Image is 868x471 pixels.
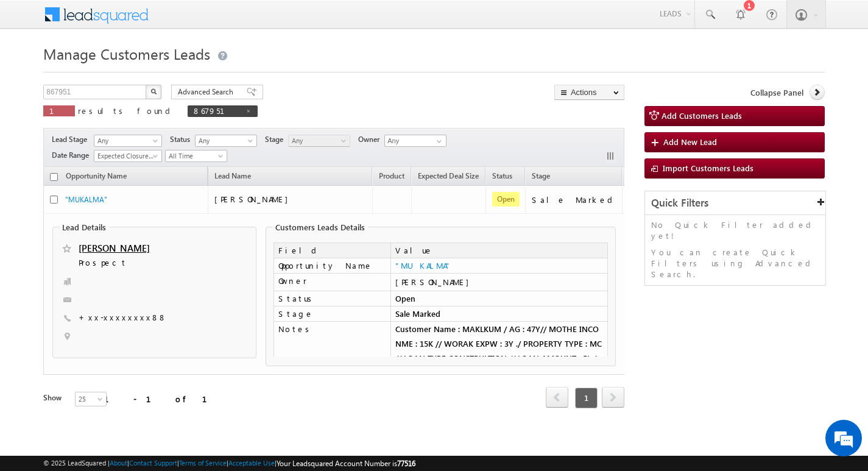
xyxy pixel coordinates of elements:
span: Expected Deal Size [418,171,479,180]
span: Any [196,135,253,146]
td: Customer Name : MAKLKUM / AG : 47Y// MOTHE INCONME : 15K // WORAK EXPW : 3Y ./ PROPERTY TYPE : MC... [390,322,608,395]
span: Lead Name [208,169,257,185]
a: Terms of Service [179,459,227,467]
span: Opportunity Name [66,171,127,180]
span: Add New Lead [663,136,717,147]
td: Opportunity Name [273,258,390,274]
span: © 2025 LeadSquared | | | | | [43,458,415,469]
span: Open [492,192,520,207]
td: Status [273,291,390,306]
td: Value [390,243,608,258]
span: Manage Customers Leads [43,44,210,63]
span: results found [78,105,175,116]
a: Any [288,135,350,147]
span: 77516 [397,459,415,468]
span: Expected Closure Date [94,151,158,161]
span: 867951 [194,105,239,116]
a: Opportunity Name [60,169,133,185]
p: You can create Quick Filters using Advanced Search. [651,247,819,280]
a: 25 [75,392,107,406]
a: next [602,388,624,408]
td: Notes [273,322,390,395]
span: Product [379,171,404,180]
span: 1 [575,388,598,408]
a: Stage [526,169,556,185]
td: Field [273,243,390,258]
div: Show [43,392,65,403]
span: Status [170,134,195,145]
span: Any [289,135,347,146]
a: Status [486,169,518,185]
legend: Lead Details [59,222,109,232]
a: "MUKALMA" [395,260,451,271]
span: +xx-xxxxxxxx88 [79,312,167,324]
a: Acceptable Use [228,459,275,467]
a: Any [94,135,162,147]
span: [PERSON_NAME] [214,194,294,204]
legend: Customers Leads Details [272,222,368,232]
span: next [602,387,624,408]
span: Stage [265,134,288,145]
input: Check all records [50,173,58,181]
span: Stage [532,171,550,180]
div: 1 - 1 of 1 [104,392,222,406]
td: Open [390,291,608,306]
img: Search [150,88,157,94]
span: Advanced Search [178,87,237,97]
td: Sale Marked [390,306,608,322]
div: Quick Filters [645,191,825,215]
input: Type to Search [384,135,446,147]
span: Any [94,135,158,146]
a: Show All Items [430,135,445,147]
a: Contact Support [129,459,177,467]
button: Actions [554,85,624,100]
span: Date Range [52,150,94,161]
div: [PERSON_NAME] [395,277,603,288]
span: Lead Stage [52,134,92,145]
td: Stage [273,306,390,322]
a: "MUKALMA" [65,195,107,204]
a: About [110,459,127,467]
span: Prospect [79,257,201,269]
span: 1 [49,105,69,116]
a: Expected Closure Date [94,150,162,162]
div: Sale Marked [532,194,617,205]
p: No Quick Filter added yet! [651,219,819,241]
span: Import Customers Leads [663,163,753,173]
span: 25 [76,394,108,405]
a: [PERSON_NAME] [79,242,150,254]
span: Collapse Panel [750,87,803,98]
a: All Time [165,150,227,162]
a: Expected Deal Size [412,169,485,185]
span: prev [546,387,568,408]
span: Add Customers Leads [662,110,742,121]
span: Your Leadsquared Account Number is [277,459,415,468]
a: prev [546,388,568,408]
td: Owner [273,274,390,291]
a: Any [195,135,257,147]
span: All Time [166,151,224,161]
span: Owner [358,134,384,145]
